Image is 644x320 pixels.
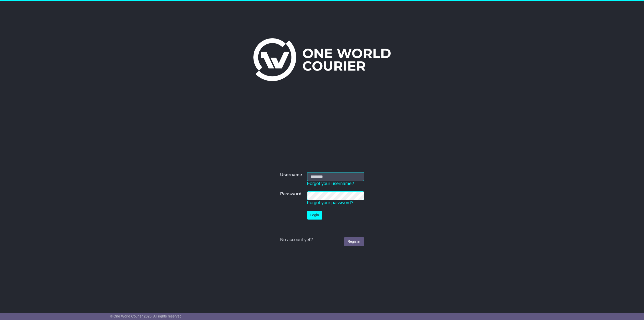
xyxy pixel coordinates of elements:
[110,314,183,318] span: © One World Courier 2025. All rights reserved.
[344,237,364,246] a: Register
[253,38,391,81] img: One World
[307,211,322,220] button: Login
[307,181,354,186] a: Forgot your username?
[307,200,353,205] a: Forgot your password?
[280,191,301,197] label: Password
[280,172,302,178] label: Username
[280,237,364,243] div: No account yet?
